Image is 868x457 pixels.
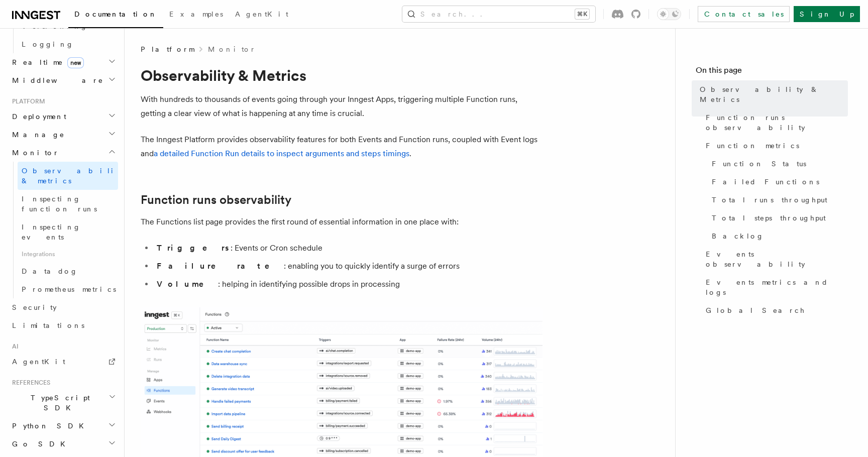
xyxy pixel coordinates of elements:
span: Documentation [74,10,157,18]
span: AI [8,342,19,351]
span: Backlog [712,231,764,241]
a: Events metrics and logs [702,273,848,301]
span: TypeScript SDK [8,393,108,413]
a: Security [8,298,118,316]
span: Observability & Metrics [700,84,848,104]
a: Observability & Metrics [696,80,848,108]
a: Events observability [702,245,848,273]
span: Function metrics [706,141,799,151]
a: AgentKit [229,3,294,27]
span: Observability & metrics [22,167,125,185]
strong: Triggers [157,243,231,253]
span: Middleware [8,75,103,85]
span: Go SDK [8,439,71,449]
kbd: ⌘K [575,9,589,19]
span: References [8,379,50,387]
span: Manage [8,130,65,140]
a: Prometheus metrics [18,280,118,298]
a: Monitor [208,44,256,54]
a: Documentation [68,3,163,28]
p: The Functions list page provides the first round of essential information in one place with: [141,215,542,229]
h1: Observability & Metrics [141,66,542,84]
a: Function Status [708,155,848,173]
span: AgentKit [12,358,65,366]
li: : helping in identifying possible drops in processing [154,277,542,291]
button: TypeScript SDK [8,389,118,417]
span: Datadog [22,267,78,275]
a: Function runs observability [702,108,848,137]
span: Prometheus metrics [22,285,116,293]
span: Inspecting events [22,223,81,241]
a: Function metrics [702,137,848,155]
button: Middleware [8,71,118,89]
a: Global Search [702,301,848,319]
strong: Failure rate [157,261,284,271]
a: a detailed Function Run details to inspect arguments and steps timings [154,149,409,158]
span: Function runs observability [706,112,848,133]
a: Backlog [708,227,848,245]
a: Datadog [18,262,118,280]
a: Function runs observability [141,193,291,207]
span: Function Status [712,159,806,169]
h4: On this page [696,64,848,80]
span: Events observability [706,249,848,269]
a: Limitations [8,316,118,334]
button: Python SDK [8,417,118,435]
a: Total steps throughput [708,209,848,227]
a: Sign Up [794,6,860,22]
li: : Events or Cron schedule [154,241,542,255]
li: : enabling you to quickly identify a surge of errors [154,259,542,273]
button: Go SDK [8,435,118,453]
a: Total runs throughput [708,191,848,209]
button: Monitor [8,144,118,162]
button: Realtimenew [8,53,118,71]
span: Global Search [706,305,805,315]
span: Python SDK [8,421,90,431]
span: Integrations [18,246,118,262]
span: Platform [141,44,194,54]
a: Logging [18,35,118,53]
span: Examples [169,10,223,18]
button: Toggle dark mode [657,8,681,20]
button: Search...⌘K [402,6,595,22]
a: Failed Functions [708,173,848,191]
div: Monitor [8,162,118,298]
span: Total steps throughput [712,213,826,223]
strong: Volume [157,279,218,289]
span: Deployment [8,111,66,122]
span: new [67,57,84,68]
span: Realtime [8,57,84,67]
span: Failed Functions [712,177,819,187]
span: Events metrics and logs [706,277,848,297]
span: Inspecting function runs [22,195,97,213]
p: With hundreds to thousands of events going through your Inngest Apps, triggering multiple Functio... [141,92,542,121]
p: The Inngest Platform provides observability features for both Events and Function runs, coupled w... [141,133,542,161]
button: Deployment [8,107,118,126]
a: Observability & metrics [18,162,118,190]
a: AgentKit [8,353,118,371]
span: Security [12,303,57,311]
a: Contact sales [698,6,790,22]
span: Monitor [8,148,59,158]
a: Inspecting function runs [18,190,118,218]
span: Logging [22,40,74,48]
span: Limitations [12,321,84,329]
span: Total runs throughput [712,195,827,205]
a: Examples [163,3,229,27]
span: Platform [8,97,45,105]
a: Inspecting events [18,218,118,246]
button: Manage [8,126,118,144]
span: AgentKit [235,10,288,18]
